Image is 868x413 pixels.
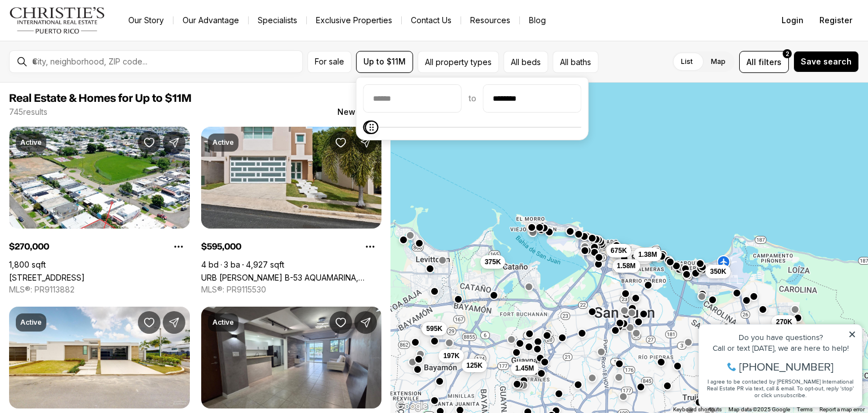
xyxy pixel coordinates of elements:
[510,362,538,375] button: 1.45M
[418,51,499,73] button: All property types
[758,56,782,68] span: filters
[801,57,852,66] span: Save search
[461,12,519,28] a: Resources
[710,267,726,276] span: 350K
[363,121,377,134] span: Minimum
[747,56,756,68] span: All
[466,360,483,369] span: 125K
[9,273,85,282] a: Calle 26 S7, CAROLINA PR, 00983
[307,51,351,73] button: For sale
[364,85,461,112] input: priceMin
[402,12,461,28] button: Contact Us
[705,265,731,278] button: 350K
[9,107,47,117] p: 745 results
[775,9,810,32] button: Login
[462,358,487,372] button: 125K
[14,70,161,91] span: I agree to be contacted by [PERSON_NAME] International Real Estate PR via text, call & email. To ...
[20,138,42,147] p: Active
[426,324,442,333] span: 595K
[12,25,163,33] div: Do you have questions?
[212,138,234,147] p: Active
[617,261,635,270] span: 1.58M
[606,244,631,257] button: 675K
[610,246,627,255] span: 675K
[484,85,581,112] input: priceMax
[782,16,804,25] span: Login
[633,248,661,261] button: 1.38M
[443,351,459,360] span: 197K
[484,257,501,266] span: 375K
[515,364,533,373] span: 1.45M
[329,131,352,154] button: Save Property: URB MIRABELLA B-53 AQUAMARINA
[354,131,377,154] button: Share Property
[422,322,447,335] button: 595K
[785,49,789,58] span: 2
[9,7,106,34] img: logo
[167,235,190,258] button: Property options
[354,311,377,334] button: Share Property
[331,101,388,123] button: Newest
[793,51,859,72] button: Save search
[439,349,464,363] button: 197K
[163,311,185,334] button: Share Property
[480,255,505,269] button: 375K
[119,12,173,28] a: Our Story
[702,51,735,72] label: Map
[364,121,378,134] span: Maximum
[356,51,413,73] button: Up to $11M
[612,259,640,272] button: 1.58M
[212,318,234,327] p: Active
[12,36,163,44] div: Call or text [DATE], we are here to help!
[307,12,401,28] a: Exclusive Properties
[249,12,306,28] a: Specialists
[520,12,555,28] a: Blog
[638,250,657,259] span: 1.38M
[138,131,160,154] button: Save Property: Calle 26 S7
[20,318,42,327] p: Active
[627,251,652,264] button: 965K
[315,57,344,66] span: For sale
[9,93,192,104] span: Real Estate & Homes for Up to $11M
[672,51,702,72] label: List
[813,9,859,32] button: Register
[163,131,185,154] button: Share Property
[468,94,476,103] span: to
[553,51,598,73] button: All baths
[329,311,352,334] button: Save Property: 8860 PASEO DEL REY #H-102
[504,51,548,73] button: All beds
[46,53,141,64] span: [PHONE_NUMBER]
[173,12,248,28] a: Our Advantage
[359,235,381,258] button: Property options
[337,107,368,117] span: Newest
[739,51,789,73] button: Allfilters2
[631,253,648,262] span: 965K
[363,57,406,66] span: Up to $11M
[819,16,852,25] span: Register
[138,311,160,334] button: Save Property: 54 DANUBIO
[201,273,382,282] a: URB MIRABELLA B-53 AQUAMARINA, BAYAMON PR, 00961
